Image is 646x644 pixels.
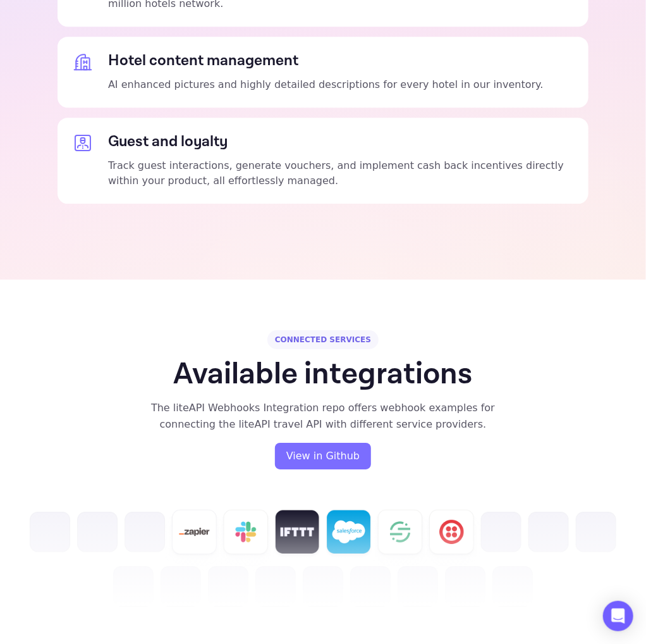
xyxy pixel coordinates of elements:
h5: Guest and loyalty [108,133,573,151]
div: Open Intercom Messenger [603,601,633,631]
div: The liteAPI Webhooks Integration repo offers webhook examples for connecting the liteAPI travel A... [150,400,496,433]
a: register [275,443,371,469]
button: View in Github [275,443,371,469]
img: Integrations [20,510,626,607]
h5: Hotel content management [108,52,544,70]
p: Track guest interactions, generate vouchers, and implement cash back incentives directly within y... [108,158,573,189]
h1: Available integrations [174,359,473,390]
div: CONNECTED SERVICES [267,330,379,349]
p: AI enhanced pictures and highly detailed descriptions for every hotel in our inventory. [108,77,544,92]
